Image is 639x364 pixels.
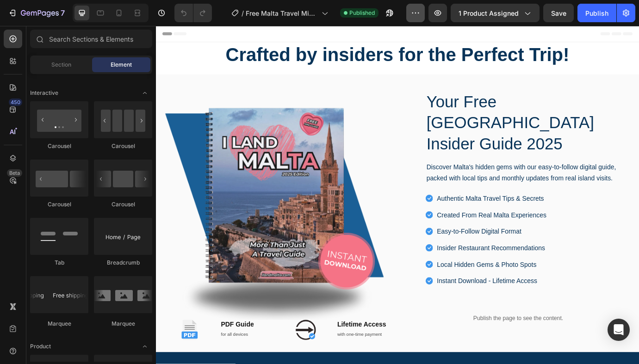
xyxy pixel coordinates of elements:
[4,4,69,22] button: 7
[137,339,152,354] span: Toggle open
[161,338,184,361] img: gempages_527298136067015704-0d55ebd7-1ca0-4ed9-9566-dccc93ebd736.png
[75,339,113,347] span: PDF Guide
[311,125,467,146] span: Insider Guide 2025
[30,200,88,209] div: Carousel
[137,86,152,100] span: Toggle open
[7,169,22,177] div: Beta
[94,142,152,150] div: Carousel
[246,8,318,18] span: Free Malta Travel Mini-Guide: Essential Tips for Your Perfect Trip
[94,320,152,328] div: Marquee
[323,290,438,297] span: Instant Download - Lifetime Access
[323,271,437,278] span: Local Hidden Gems & Photo Spots
[585,8,608,18] div: Publish
[451,4,540,22] button: 1 product assigned
[285,331,548,341] p: Publish the page to see the content.
[323,195,446,203] span: Authentic Malta Travel Tips & Secrets
[30,89,58,97] span: Interactive
[9,99,22,106] div: 450
[111,61,132,69] span: Element
[242,8,244,18] span: /
[94,259,152,267] div: Breadcrumb
[30,320,88,328] div: Marquee
[156,26,639,364] iframe: Design area
[608,319,630,341] div: Open Intercom Messenger
[174,4,212,22] div: Undo/Redo
[311,77,503,122] span: Your Free [GEOGRAPHIC_DATA]
[323,252,447,259] span: Insider Restaurant Recommendations
[94,200,152,209] div: Carousel
[311,159,529,179] span: Discover Malta's hidden gems with our easy-to-follow digital guide, packed with local tips and mo...
[30,30,152,48] input: Search Sections & Elements
[551,9,566,17] span: Save
[543,4,574,22] button: Save
[209,352,260,358] span: with one-time payment
[30,259,88,267] div: Tab
[27,338,50,361] img: gempages_527298136067015704-10e40979-c602-4f98-a45c-43c71e72ab42.png
[577,4,616,22] button: Publish
[323,233,420,241] span: Easy-to-Follow Digital Format
[323,214,449,222] span: Created From Real Malta Experiences
[30,342,51,351] span: Product
[51,61,71,69] span: Section
[209,339,265,347] span: Lifetime Access
[75,352,106,358] span: for all devices
[30,142,88,150] div: Carousel
[61,7,65,19] p: 7
[459,8,519,18] span: 1 product assigned
[349,9,375,17] span: Published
